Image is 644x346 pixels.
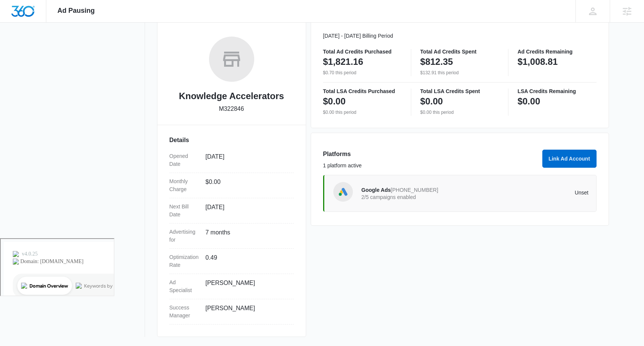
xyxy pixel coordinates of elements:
dt: Advertising for [169,228,200,244]
dt: Ad Specialist [169,279,200,294]
span: Ad Pausing [58,7,95,15]
img: tab_keywords_by_traffic_grey.svg [75,44,81,50]
span: Google Ads [362,187,391,193]
dt: Next Bill Date [169,203,200,219]
p: Total LSA Credits Purchased [323,89,402,94]
p: M322846 [219,104,244,113]
div: Ad Specialist[PERSON_NAME] [169,274,294,299]
div: Advertising for7 months [169,224,294,249]
p: Total Ad Credits Spent [420,49,499,54]
p: $1,008.81 [517,56,558,68]
p: $0.00 [323,95,346,107]
button: Link Ad Account [542,150,597,168]
h3: Details [169,136,294,145]
p: $0.00 [517,95,540,107]
p: $0.70 this period [323,69,402,76]
div: Opened Date[DATE] [169,148,294,173]
div: Success Manager[PERSON_NAME] [169,299,294,325]
p: [DATE] - [DATE] Billing Period [323,32,597,40]
p: $1,821.16 [323,56,363,68]
div: v 4.0.25 [21,12,37,18]
dt: Opened Date [169,152,200,168]
dd: [DATE] [206,152,288,168]
div: Domain Overview [29,44,67,49]
dd: [PERSON_NAME] [206,304,288,320]
dd: [DATE] [206,203,288,219]
p: Total LSA Credits Spent [420,89,499,94]
h3: Platforms [323,150,538,159]
dd: 7 months [206,228,288,244]
img: logo_orange.svg [12,12,18,18]
p: $0.00 [420,95,443,107]
dt: Optimization Rate [169,253,200,269]
dd: $0.00 [206,178,288,193]
img: Google Ads [337,186,349,197]
p: $132.91 this period [420,69,499,76]
p: 2/5 campaigns enabled [362,194,475,200]
a: Google AdsGoogle Ads[PHONE_NUMBER]2/5 campaigns enabledUnset [323,175,597,212]
p: $0.00 this period [420,109,499,116]
div: Domain: [DOMAIN_NAME] [20,20,83,26]
dd: [PERSON_NAME] [206,279,288,294]
p: LSA Credits Remaining [517,89,596,94]
img: website_grey.svg [12,20,18,26]
div: Optimization Rate0.49 [169,249,294,274]
p: 1 platform active [323,162,538,170]
dd: 0.49 [206,253,288,269]
dt: Monthly Charge [169,178,200,193]
div: Monthly Charge$0.00 [169,173,294,198]
img: tab_domain_overview_orange.svg [20,44,26,50]
p: Unset [475,190,589,195]
p: $0.00 this period [323,109,402,116]
p: Total Ad Credits Purchased [323,49,402,54]
span: [PHONE_NUMBER] [391,187,438,193]
p: $812.35 [420,56,453,68]
div: Keywords by Traffic [83,44,127,49]
h2: Knowledge Accelerators [179,89,284,103]
p: Ad Credits Remaining [517,49,596,54]
div: Next Bill Date[DATE] [169,198,294,224]
dt: Success Manager [169,304,200,320]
